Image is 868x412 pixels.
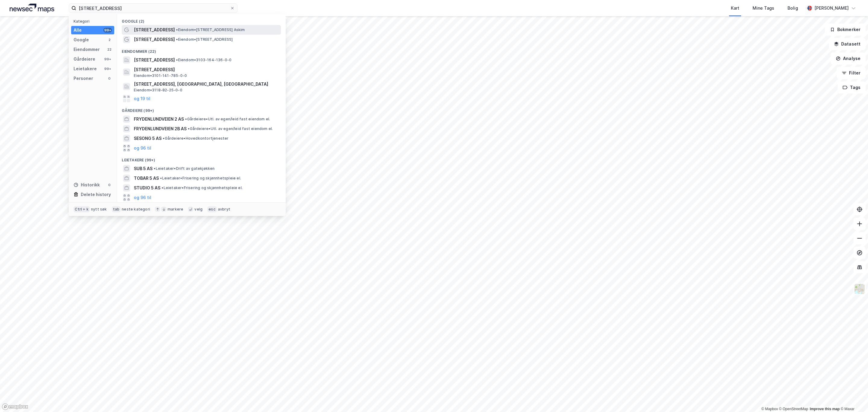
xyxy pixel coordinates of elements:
[134,66,278,73] span: [STREET_ADDRESS]
[81,191,111,198] div: Delete history
[74,65,97,72] div: Leietakere
[194,207,203,212] div: velg
[176,37,178,42] span: •
[185,117,187,121] span: •
[154,166,156,171] span: •
[731,5,739,12] div: Kart
[76,4,230,13] input: Søk på adresse, matrikkel, gårdeiere, leietakere eller personer
[134,26,175,33] span: [STREET_ADDRESS]
[122,207,150,212] div: neste kategori
[91,207,107,212] div: nytt søk
[761,407,778,411] a: Mapbox
[134,56,175,64] span: [STREET_ADDRESS]
[107,37,112,42] div: 2
[134,125,187,132] span: FRYDENLUNDVEIEN 2B AS
[107,182,112,187] div: 0
[838,81,866,93] button: Tags
[103,57,112,62] div: 99+
[188,126,273,131] span: Gårdeiere • Utl. av egen/leid fast eiendom el.
[134,95,150,102] button: og 19 til
[788,5,798,12] div: Bolig
[2,403,28,410] a: Mapbox homepage
[207,206,217,212] div: esc
[176,27,245,32] span: Eiendom • [STREET_ADDRESS] Askim
[154,166,215,171] span: Leietaker • Drift av gatekjøkken
[103,66,112,71] div: 99+
[103,28,112,33] div: 99+
[134,116,184,123] span: FRYDENLUNDVEIEN 2 AS
[134,165,153,172] span: SUB 5 AS
[74,181,100,189] div: Historikk
[160,176,241,181] span: Leietaker • Frisering og skjønnhetspleie el.
[134,88,182,93] span: Eiendom • 3118-82-25-0-0
[810,407,840,411] a: Improve this map
[162,185,163,190] span: •
[134,184,160,192] span: STUDIO 5 AS
[134,144,151,152] button: og 96 til
[838,383,868,412] iframe: Chat Widget
[753,5,774,12] div: Mine Tags
[134,135,162,142] span: SESONG 5 AS
[134,36,175,43] span: [STREET_ADDRESS]
[163,136,228,141] span: Gårdeiere • Hovedkontortjenester
[779,407,808,411] a: OpenStreetMap
[176,37,233,42] span: Eiendom • [STREET_ADDRESS]
[831,52,866,65] button: Analyse
[218,207,230,212] div: avbryt
[74,206,90,212] div: Ctrl + k
[176,27,178,32] span: •
[112,206,121,212] div: tab
[176,58,231,62] span: Eiendom • 3103-164-136-0-0
[117,44,286,55] div: Eiendommer (22)
[162,185,243,190] span: Leietaker • Frisering og skjønnhetspleie el.
[837,67,866,79] button: Filter
[74,46,100,53] div: Eiendommer
[134,194,151,201] button: og 96 til
[74,27,82,34] div: Alle
[10,4,54,13] img: logo.a4113a55bc3d86da70a041830d287a7e.svg
[134,81,278,88] span: [STREET_ADDRESS], [GEOGRAPHIC_DATA], [GEOGRAPHIC_DATA]
[134,175,159,182] span: TOBAR 5 AS
[74,75,93,82] div: Personer
[825,24,866,36] button: Bokmerker
[168,207,183,212] div: markere
[185,117,270,122] span: Gårdeiere • Utl. av egen/leid fast eiendom el.
[74,36,89,43] div: Google
[134,73,187,78] span: Eiendom • 3101-141-785-0-0
[74,55,95,63] div: Gårdeiere
[829,38,866,50] button: Datasett
[188,126,190,131] span: •
[117,153,286,164] div: Leietakere (99+)
[160,176,162,180] span: •
[163,136,165,141] span: •
[107,47,112,52] div: 22
[814,5,849,12] div: [PERSON_NAME]
[74,19,114,24] div: Kategori
[117,14,286,25] div: Google (2)
[107,76,112,81] div: 0
[176,58,178,62] span: •
[117,103,286,114] div: Gårdeiere (99+)
[854,283,865,295] img: Z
